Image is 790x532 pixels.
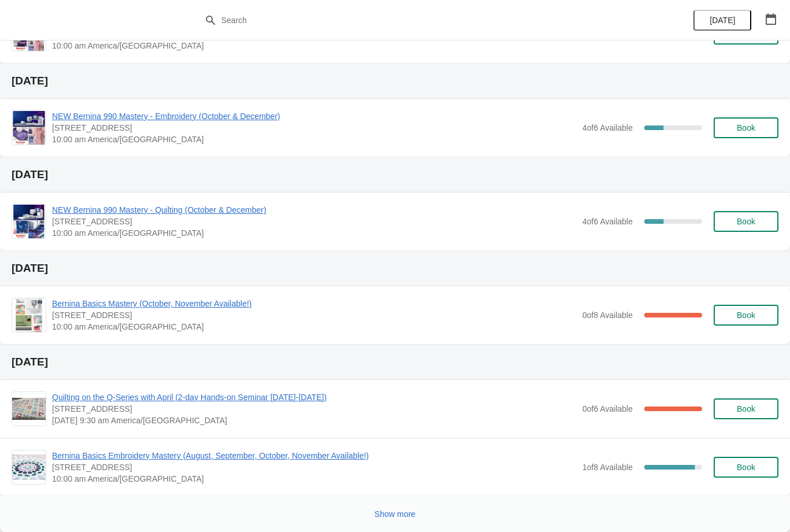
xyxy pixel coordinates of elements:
span: Book [737,123,755,132]
span: [STREET_ADDRESS] [52,216,577,227]
span: [STREET_ADDRESS] [52,403,577,415]
span: NEW Bernina 990 Mastery - Embroidery (October & December) [52,110,577,122]
button: Show more [370,504,420,524]
h2: [DATE] [12,356,778,368]
span: Book [737,311,755,320]
h2: [DATE] [12,75,778,87]
span: 10:00 am America/[GEOGRAPHIC_DATA] [52,40,577,51]
span: 0 of 6 Available [582,404,633,413]
button: Book [714,457,778,478]
button: [DATE] [693,10,751,31]
button: Book [714,305,778,326]
img: NEW Bernina 990 Mastery - Quilting (October & December) | 1300 Salem Rd SW, Suite 350, Rochester,... [13,205,45,238]
span: NEW Bernina 990 Mastery - Quilting (October & December) [52,204,577,216]
span: 10:00 am America/[GEOGRAPHIC_DATA] [52,321,577,332]
input: Search [221,10,593,31]
span: [DATE] 9:30 am America/[GEOGRAPHIC_DATA] [52,415,577,426]
span: Show more [375,509,416,519]
img: Bernina Basics Embroidery Mastery (August, September, October, November Available!) | 1300 Salem ... [12,455,46,479]
img: Bernina Basics Mastery (October, November Available!) | 1300 Salem Rd SW, Suite 350, Rochester, M... [16,298,42,332]
span: Book [737,404,755,413]
button: Book [714,117,778,138]
span: [DATE] [710,16,735,25]
span: 10:00 am America/[GEOGRAPHIC_DATA] [52,227,577,239]
span: 4 of 6 Available [582,217,633,226]
span: 1 of 8 Available [582,463,633,472]
span: 0 of 8 Available [582,311,633,320]
span: 4 of 6 Available [582,123,633,132]
span: Book [737,463,755,472]
span: 10:00 am America/[GEOGRAPHIC_DATA] [52,134,577,145]
span: [STREET_ADDRESS] [52,461,577,473]
h2: [DATE] [12,169,778,180]
span: [STREET_ADDRESS] [52,309,577,321]
button: Book [714,398,778,419]
img: NEW Bernina 990 Mastery - Embroidery (October & December) | 1300 Salem Rd SW, Suite 350, Rocheste... [13,111,45,145]
img: Quilting on the Q-Series with April (2-day Hands-on Seminar October 17-18) | 1300 Salem Rd SW, Su... [12,398,46,420]
span: Bernina Basics Mastery (October, November Available!) [52,298,577,309]
span: [STREET_ADDRESS] [52,122,577,134]
span: Book [737,217,755,226]
span: Bernina Basics Embroidery Mastery (August, September, October, November Available!) [52,450,577,461]
button: Book [714,211,778,232]
span: Quilting on the Q-Series with April (2-day Hands-on Seminar [DATE]-[DATE]) [52,391,577,403]
span: 10:00 am America/[GEOGRAPHIC_DATA] [52,473,577,485]
h2: [DATE] [12,263,778,274]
